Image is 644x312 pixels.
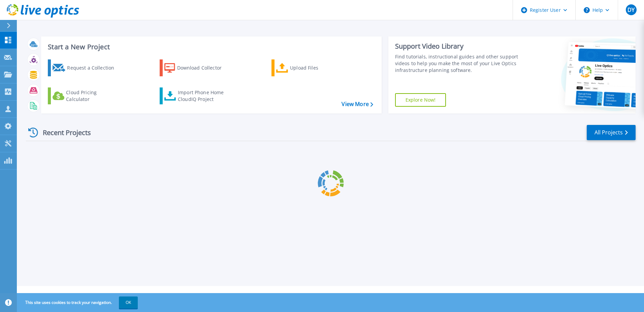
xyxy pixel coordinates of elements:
a: Download Collector [160,59,235,76]
span: DY [627,7,635,12]
h3: Start a New Project [48,43,373,51]
a: View More [342,101,373,107]
button: OK [119,296,138,309]
a: Upload Files [271,59,347,76]
a: Explore Now! [395,93,446,107]
div: Import Phone Home CloudIQ Project [178,89,230,103]
div: Upload Files [290,61,344,75]
a: All Projects [587,125,636,140]
div: Find tutorials, instructional guides and other support videos to help you make the most of your L... [395,53,521,74]
div: Download Collector [177,61,231,75]
div: Request a Collection [67,61,121,75]
div: Recent Projects [26,124,100,141]
span: This site uses cookies to track your navigation. [19,296,138,309]
div: Support Video Library [395,42,521,51]
a: Cloud Pricing Calculator [48,87,123,104]
div: Cloud Pricing Calculator [66,89,120,103]
a: Request a Collection [48,59,123,76]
